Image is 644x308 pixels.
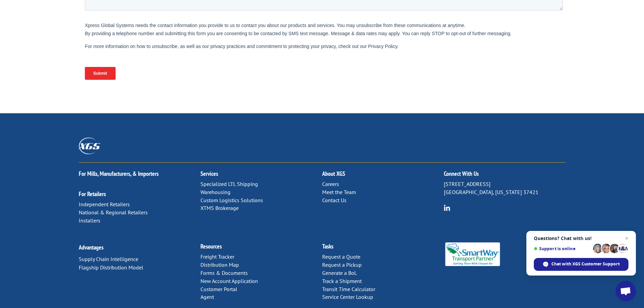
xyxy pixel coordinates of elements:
[242,67,246,71] input: Contact by Email
[79,264,143,271] a: Flagship Distribution Model
[240,28,269,33] span: Phone number
[79,201,130,208] a: Independent Retailers
[444,205,450,211] img: group-6
[200,253,234,260] a: Freight Tracker
[242,76,246,80] input: Contact by Phone
[444,180,566,196] p: [STREET_ADDRESS] [GEOGRAPHIC_DATA], [US_STATE] 37421
[200,197,263,204] a: Custom Logistics Solutions
[79,256,138,262] a: Supply Chain Intelligence
[200,269,248,276] a: Forms & Documents
[200,170,218,177] a: Services
[322,261,362,268] a: Request a Pickup
[200,205,239,211] a: XTMS Brokerage
[79,170,159,177] a: For Mills, Manufacturers, & Importers
[616,281,636,301] a: Open chat
[322,253,360,260] a: Request a Quote
[248,67,281,72] span: Contact by Email
[200,293,214,300] a: Agent
[200,286,237,292] a: Customer Portal
[534,246,591,251] span: Support is online
[200,181,258,187] a: Specialized LTL Shipping
[322,278,362,284] a: Track a Shipment
[551,261,620,267] span: Chat with XGS Customer Support
[322,181,339,187] a: Careers
[200,261,239,268] a: Distribution Map
[322,293,373,300] a: Service Center Lookup
[322,269,357,276] a: Generate a BoL
[240,56,278,61] span: Contact Preference
[200,189,231,195] a: Warehousing
[79,138,100,154] img: XGS_Logos_ALL_2024_All_White
[322,189,356,195] a: Meet the Team
[200,242,222,250] a: Resources
[79,190,106,198] a: For Retailers
[322,197,347,204] a: Contact Us
[444,242,502,266] img: Smartway_Logo
[534,236,628,241] span: Questions? Chat with us!
[444,171,566,180] h2: Connect With Us
[79,209,148,216] a: National & Regional Retailers
[240,1,261,6] span: Last name
[322,170,345,177] a: About XGS
[322,243,444,253] h2: Tasks
[534,258,628,271] span: Chat with XGS Customer Support
[322,286,375,292] a: Transit Time Calculator
[200,278,258,284] a: New Account Application
[79,243,103,251] a: Advantages
[79,217,100,224] a: Installers
[248,76,283,81] span: Contact by Phone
